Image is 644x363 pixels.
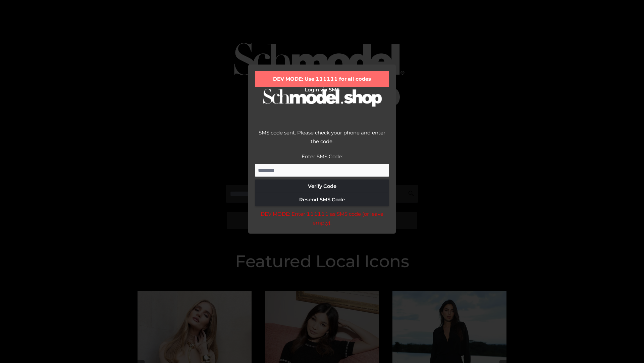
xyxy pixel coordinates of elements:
[255,193,389,206] button: Resend SMS Code
[302,153,343,160] label: Enter SMS Code:
[255,210,389,227] div: DEV MODE: Enter 111111 as SMS code (or leave empty).
[255,87,389,93] h2: Login via SMS
[255,179,389,193] button: Verify Code
[255,128,389,152] div: SMS code sent. Please check your phone and enter the code.
[255,71,389,87] div: DEV MODE: Use 111111 for all codes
